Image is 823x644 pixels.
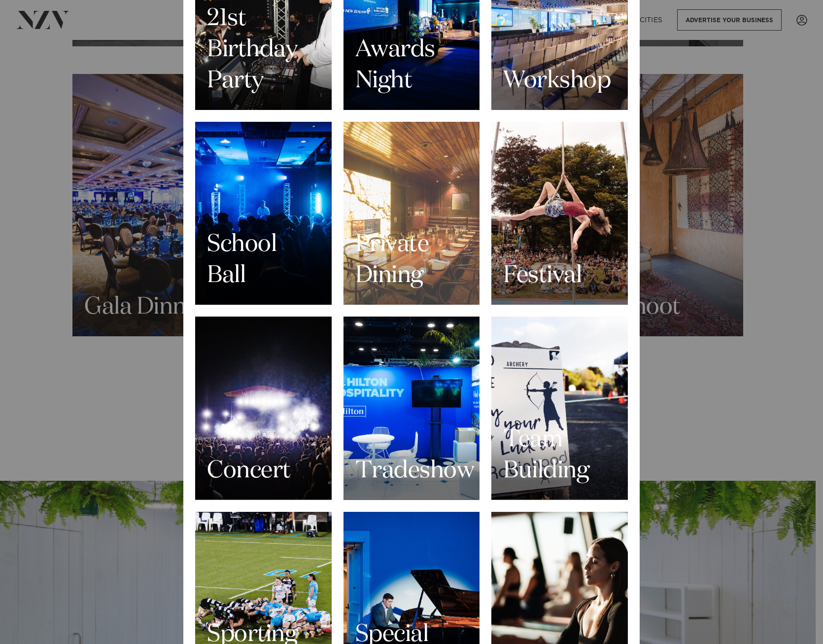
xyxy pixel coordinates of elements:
a: School Ball School Ball [195,122,332,305]
h3: Tradeshow [355,456,475,487]
a: Festival Festival [491,122,628,305]
h3: School Ball [207,229,320,291]
a: Tradeshow Tradeshow [343,317,480,500]
h3: Awards Night [355,35,468,97]
a: Concert Concert [195,317,332,500]
a: Team Building Team Building [491,317,628,500]
h3: Workshop [503,66,611,97]
a: Private Dining Private Dining [343,122,480,305]
h3: Team Building [503,425,616,487]
h3: Private Dining [355,229,468,291]
h3: Concert [207,456,291,487]
h3: Festival [503,260,582,291]
h3: 21st Birthday Party [207,3,320,97]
